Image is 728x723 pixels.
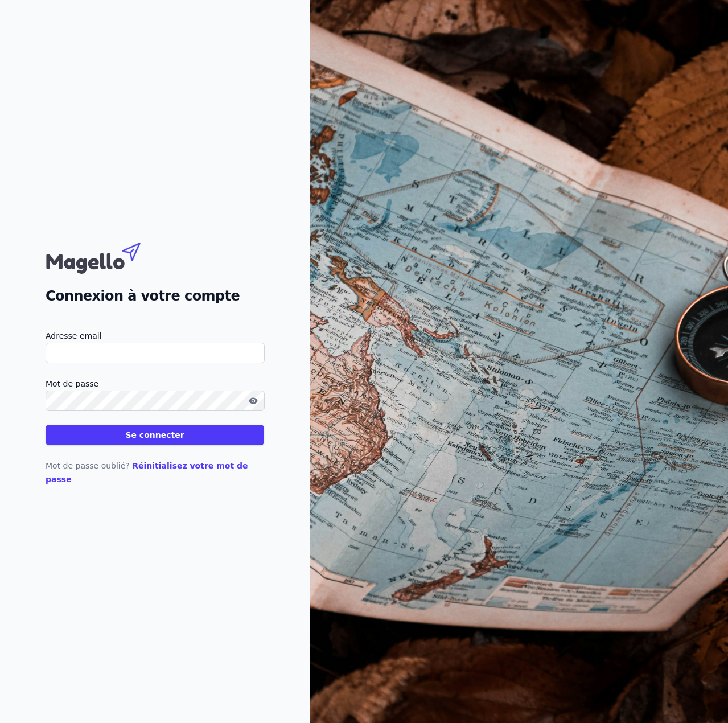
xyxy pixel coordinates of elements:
img: Magello [46,237,165,277]
h2: Connexion à votre compte [46,286,264,306]
p: Mot de passe oublié? [46,459,264,486]
label: Mot de passe [46,377,264,391]
button: Se connecter [46,425,264,445]
a: Réinitialisez votre mot de passe [46,461,248,484]
label: Adresse email [46,329,264,343]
